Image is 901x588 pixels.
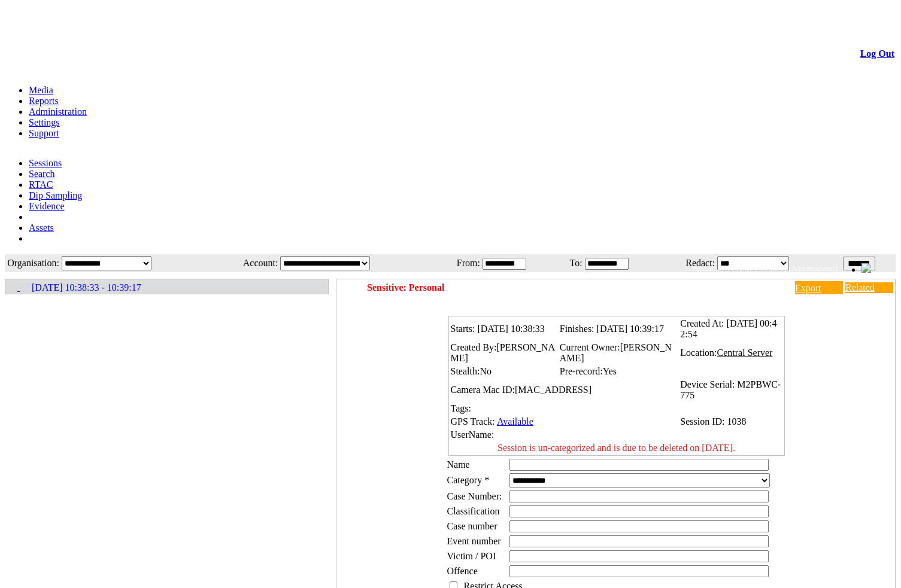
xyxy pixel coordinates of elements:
span: Finishes: [560,324,594,334]
span: Case number [447,521,497,531]
span: Event number [447,536,501,546]
td: Created By: [450,342,558,364]
td: From: [439,255,481,271]
span: [PERSON_NAME] [451,342,556,363]
label: Category * [447,475,490,485]
span: [MAC_ADDRESS] [515,385,591,395]
span: Created At: [680,318,724,328]
td: Pre-record: [559,365,678,377]
label: Name [447,459,470,470]
td: Organisation: [6,255,60,271]
span: Victim / POI [447,551,496,561]
span: Session is un-categorized and is due to be deleted on [DATE]. [497,443,735,453]
a: Support [29,128,59,138]
span: No [480,366,492,376]
td: Camera Mac ID: [450,379,679,401]
span: Yes [603,366,617,376]
td: Redact: [662,255,715,271]
span: [DATE] 10:38:33 [477,324,544,334]
span: Central Server [717,348,773,358]
td: Stealth: [450,365,558,377]
span: M2PBWC-775 [680,379,781,400]
a: Administration [29,106,87,117]
a: RTAC [29,179,53,190]
a: Evidence [29,201,65,211]
span: Case Number: [447,491,502,502]
span: Classification [447,506,500,516]
span: Session ID: [680,416,724,426]
td: Location: [679,342,782,364]
a: Search [29,169,55,179]
span: [DATE] 10:38:33 - 10:39:17 [32,282,141,293]
a: [DATE] 10:38:33 - 10:39:17 [7,280,327,293]
a: Sessions [29,158,62,168]
td: Account: [217,255,278,271]
a: Media [29,85,53,95]
span: Starts: [451,324,475,334]
a: Dip Sampling [29,190,82,200]
span: Welcome, [PERSON_NAME] (Administrator) [692,264,838,273]
span: Offence [447,566,478,576]
img: bell24.png [861,263,871,273]
span: [PERSON_NAME] [560,342,672,363]
span: [DATE] 10:39:17 [597,324,664,334]
span: GPS Track: [451,416,495,426]
td: To: [559,255,583,271]
span: Device Serial: [680,379,735,389]
a: Assets [29,223,54,233]
a: Reports [29,96,59,106]
a: Settings [29,117,60,127]
a: Export [795,281,843,294]
a: Related [845,282,893,293]
span: [DATE] 00:42:54 [680,318,776,339]
a: Log Out [860,48,894,59]
span: Tags: [451,403,471,413]
td: Current Owner: [559,342,678,364]
span: UserName: [451,429,495,440]
a: Available [497,416,533,426]
td: Sensitive: Personal [366,281,765,295]
span: 1038 [727,416,746,426]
